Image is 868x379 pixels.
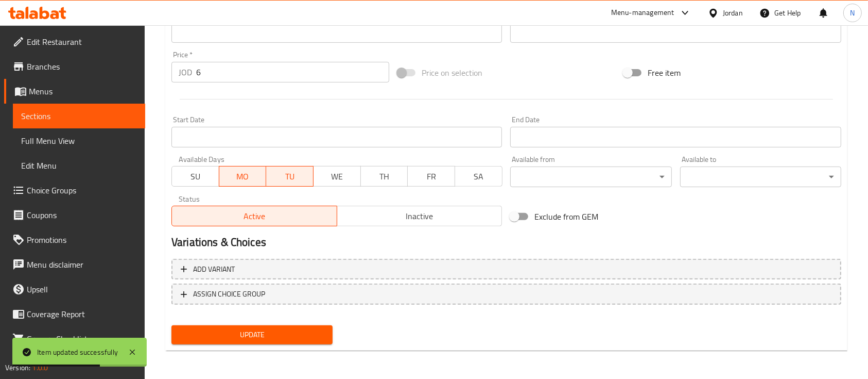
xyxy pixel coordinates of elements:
[412,169,451,184] span: FR
[21,135,137,147] span: Full Menu View
[171,206,337,226] button: Active
[223,169,263,184] span: MO
[4,79,145,104] a: Menus
[13,128,145,153] a: Full Menu View
[313,166,361,187] button: WE
[193,263,235,276] span: Add variant
[680,167,841,187] div: ​
[193,288,265,301] span: ASSIGN CHOICE GROUP
[27,60,137,73] span: Branches
[171,166,219,187] button: SU
[27,209,137,221] span: Coupons
[266,166,314,187] button: TU
[27,36,137,48] span: Edit Restaurant
[27,184,137,196] span: Choice Groups
[171,259,841,280] button: Add variant
[534,210,598,223] span: Exclude from GEM
[171,325,333,344] button: Update
[459,169,498,184] span: SA
[365,169,404,184] span: TH
[13,153,145,178] a: Edit Menu
[648,67,681,79] span: Free item
[4,252,145,277] a: Menu disclaimer
[510,167,671,187] div: ​
[270,169,309,184] span: TU
[27,234,137,246] span: Promotions
[510,22,841,43] input: Please enter product sku
[27,258,137,271] span: Menu disclaimer
[27,333,137,345] span: Grocery Checklist
[360,166,408,187] button: TH
[32,361,48,374] span: 1.0.0
[341,209,498,224] span: Inactive
[27,308,137,320] span: Coverage Report
[4,178,145,203] a: Choice Groups
[180,328,324,341] span: Update
[5,361,30,374] span: Version:
[455,166,502,187] button: SA
[171,22,502,43] input: Please enter product barcode
[4,277,145,302] a: Upsell
[37,347,118,358] div: Item updated successfully
[850,7,855,19] span: N
[611,7,674,19] div: Menu-management
[29,85,137,97] span: Menus
[318,169,357,184] span: WE
[4,54,145,79] a: Branches
[4,227,145,252] a: Promotions
[27,283,137,295] span: Upsell
[196,62,389,83] input: Please enter price
[176,209,333,224] span: Active
[723,7,743,19] div: Jordan
[4,326,145,351] a: Grocery Checklist
[4,29,145,54] a: Edit Restaurant
[407,166,455,187] button: FR
[171,284,841,305] button: ASSIGN CHOICE GROUP
[4,203,145,227] a: Coupons
[21,110,137,122] span: Sections
[21,159,137,172] span: Edit Menu
[13,104,145,128] a: Sections
[176,169,215,184] span: SU
[171,235,841,250] h2: Variations & Choices
[179,66,192,78] p: JOD
[4,302,145,326] a: Coverage Report
[422,67,482,79] span: Price on selection
[219,166,267,187] button: MO
[337,206,502,226] button: Inactive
